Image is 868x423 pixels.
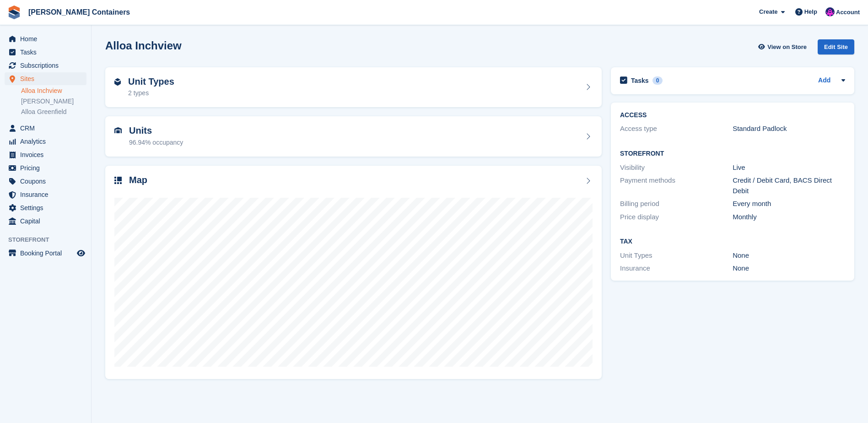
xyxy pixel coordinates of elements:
a: Map [105,166,602,380]
img: Claire Wilson [825,7,835,16]
span: Insurance [20,188,75,201]
a: [PERSON_NAME] Containers [25,5,134,20]
div: Monthly [733,212,845,222]
img: unit-type-icn-2b2737a686de81e16bb02015468b77c625bbabd49415b5ef34ead5e3b44a266d.svg [114,78,121,86]
a: menu [5,46,86,59]
div: Edit Site [818,39,854,54]
span: Analytics [20,135,75,148]
a: menu [5,162,86,174]
div: Every month [733,199,845,209]
a: menu [5,175,86,188]
a: menu [5,247,86,260]
img: unit-icn-7be61d7bf1b0ce9d3e12c5938cc71ed9869f7b940bace4675aadf7bd6d80202e.svg [114,127,122,134]
span: Storefront [8,235,91,244]
a: Alloa Inchview [21,87,86,95]
h2: Storefront [620,150,845,157]
span: Coupons [20,175,75,188]
div: 0 [652,76,663,85]
h2: Tax [620,238,845,245]
div: None [733,250,845,261]
div: Access type [620,124,733,134]
div: Unit Types [620,250,733,261]
a: View on Store [757,39,810,54]
a: menu [5,201,86,214]
h2: Alloa Inchview [105,39,182,52]
a: Edit Site [818,39,854,58]
div: None [733,263,845,274]
span: Sites [20,72,75,85]
div: 96.94% occupancy [129,138,183,147]
h2: Map [129,175,147,185]
a: menu [5,122,86,135]
span: Help [804,7,817,16]
a: menu [5,72,86,85]
div: 2 types [128,88,174,98]
h2: ACCESS [620,112,845,119]
a: Alloa Greenfield [21,108,86,116]
h2: Unit Types [128,76,174,87]
a: menu [5,188,86,201]
a: [PERSON_NAME] [21,97,86,106]
span: Capital [20,215,75,228]
h2: Units [129,125,183,136]
a: Units 96.94% occupancy [105,116,602,157]
div: Live [733,163,845,173]
span: Home [20,33,75,45]
a: Preview store [75,248,86,259]
span: Tasks [20,46,75,59]
span: Pricing [20,162,75,174]
span: Booking Portal [20,247,75,260]
div: Credit / Debit Card, BACS Direct Debit [733,175,845,196]
div: Payment methods [620,175,733,196]
div: Billing period [620,199,733,209]
span: Account [836,8,860,17]
span: View on Store [767,43,807,52]
span: Create [759,7,777,16]
div: Visibility [620,163,733,173]
span: Settings [20,201,75,214]
a: Add [818,76,830,86]
a: menu [5,33,86,45]
img: stora-icon-8386f47178a22dfd0bd8f6a31ec36ba5ce8667c1dd55bd0f319d3a0aa187defe.svg [7,5,21,19]
a: menu [5,59,86,72]
h2: Tasks [631,76,649,85]
div: Standard Padlock [733,124,845,134]
a: menu [5,135,86,148]
img: map-icn-33ee37083ee616e46c38cad1a60f524a97daa1e2b2c8c0bc3eb3415660979fc1.svg [114,177,122,184]
div: Price display [620,212,733,222]
a: Unit Types 2 types [105,67,602,108]
a: menu [5,215,86,228]
span: Invoices [20,148,75,161]
span: CRM [20,122,75,135]
span: Subscriptions [20,59,75,72]
a: menu [5,148,86,161]
div: Insurance [620,263,733,274]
